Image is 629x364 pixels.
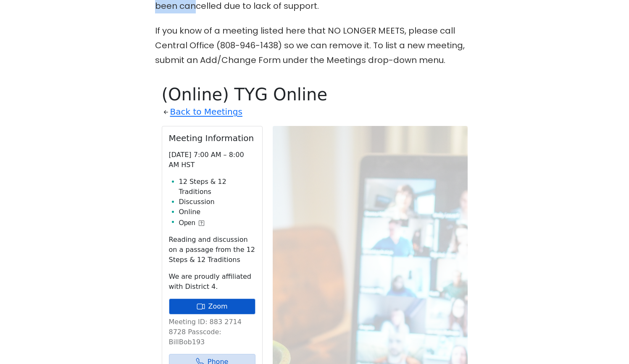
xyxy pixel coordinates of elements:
a: Back to Meetings [170,105,242,119]
p: If you know of a meeting listed here that NO LONGER MEETS, please call Central Office (808-946-14... [155,24,474,68]
h2: Meeting Information [169,133,255,143]
li: Discussion [179,197,255,207]
p: [DATE] 7:00 AM – 8:00 AM HST [169,150,255,170]
button: Open [179,218,204,228]
p: Reading and discussion on a passage from the 12 Steps & 12 Traditions [169,235,255,265]
span: Open [179,218,195,228]
p: We are proudly affiliated with District 4. [169,272,255,292]
a: Zoom [169,299,255,314]
h1: (Online) TYG Online [162,84,468,105]
p: Meeting ID: 883 2714 8728 Passcode: BillBob193 [169,317,255,347]
li: Online [179,207,255,217]
li: 12 Steps & 12 Traditions [179,177,255,197]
